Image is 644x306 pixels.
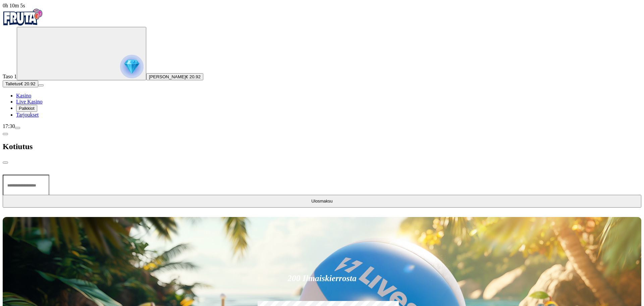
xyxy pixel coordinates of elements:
[3,142,641,151] h2: Kotiutus
[3,3,25,8] span: user session time
[3,9,43,26] img: Fruta
[19,106,35,111] span: Palkkiot
[16,99,43,104] a: Live Kasino
[186,74,201,79] span: € 20.92
[3,123,15,129] span: 17:30
[20,81,35,86] span: € 20.92
[5,81,20,86] span: Talletus
[3,133,8,135] button: chevron-left icon
[311,199,332,204] span: Ulosmaksu
[120,55,144,78] img: reward progress
[3,162,8,164] button: close
[3,195,641,208] button: Ulosmaksu
[38,84,44,86] button: menu
[149,74,186,79] span: [PERSON_NAME]
[16,112,39,118] a: Tarjoukset
[15,127,20,129] button: menu
[16,105,37,112] button: Palkkiot
[3,93,641,118] nav: Main menu
[146,73,203,80] button: [PERSON_NAME]€ 20.92
[17,27,146,80] button: reward progress
[3,80,38,87] button: Talletusplus icon€ 20.92
[3,21,43,27] a: Fruta
[3,9,641,118] nav: Primary
[16,93,31,98] a: Kasino
[3,74,17,79] span: Taso 1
